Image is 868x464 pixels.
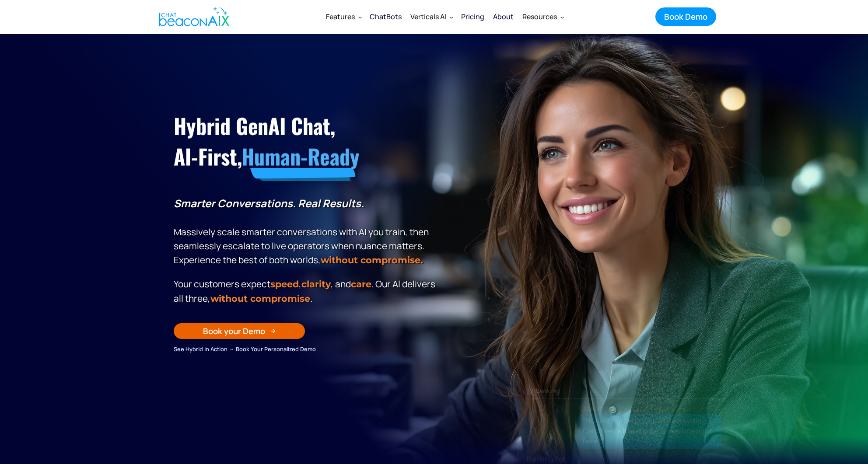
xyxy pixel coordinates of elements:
img: Arrow [270,328,276,334]
strong: speed [270,279,299,290]
span: Human-Ready [241,141,359,172]
a: ChatBots [365,5,406,28]
div: Verticals AI [406,6,457,27]
img: Dropdown [358,15,362,19]
img: Dropdown [450,15,453,19]
a: home [152,1,234,32]
h1: Hybrid GenAI Chat, AI-First, [174,111,438,172]
div: Verticals AI [410,10,446,23]
img: Dropdown [560,15,564,19]
div: About [493,10,514,23]
div: Pricing [461,10,484,23]
p: Your customers expect , , and . Our Al delivers all three, . [174,277,438,306]
strong: Smarter Conversations. Real Results. [174,196,364,210]
div: Features [326,10,355,23]
span: care [351,279,371,290]
div: ChatBots [370,10,402,23]
span: without compromise [210,293,310,304]
span: clarity [301,279,331,290]
div: Features [322,6,365,27]
a: About [489,5,518,28]
a: Book your Demo [174,323,305,339]
p: Massively scale smarter conversations with AI you train, then seamlessly escalate to live operato... [174,196,438,267]
a: Book Demo [655,7,716,26]
strong: without compromise. [321,255,423,265]
div: 🏦 Banking [518,385,729,397]
a: Pricing [457,5,489,28]
div: Book your Demo [203,325,265,337]
div: See Hybrid in Action → Book Your Personalized Demo [174,344,438,354]
div: Book Demo [664,11,707,22]
div: Resources [518,6,567,27]
div: Resources [522,10,557,23]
